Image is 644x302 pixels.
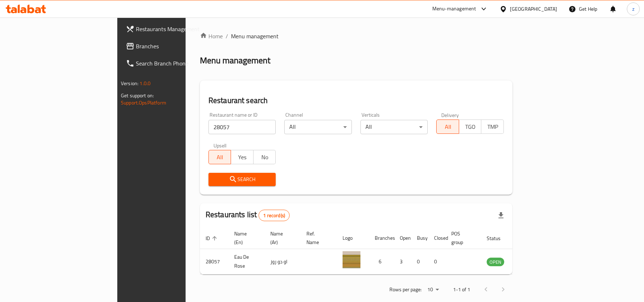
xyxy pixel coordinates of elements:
[206,209,290,221] h2: Restaurants list
[265,249,301,274] td: او دو روز
[139,79,151,88] span: 1.0.0
[120,20,225,38] a: Restaurants Management
[231,150,254,164] button: Yes
[120,55,225,72] a: Search Branch Phone
[428,249,446,274] td: 0
[256,152,273,162] span: No
[253,150,276,164] button: No
[200,32,512,40] nav: breadcrumb
[487,234,510,243] span: Status
[208,173,276,186] button: Search
[270,229,292,247] span: Name (Ar)
[439,122,456,132] span: All
[121,91,154,100] span: Get support on:
[121,79,138,88] span: Version:
[441,112,459,117] label: Delivery
[200,55,270,66] h2: Menu management
[208,150,231,164] button: All
[214,175,270,184] span: Search
[389,285,422,294] p: Rows per page:
[136,25,219,33] span: Restaurants Management
[121,98,166,107] a: Support.OpsPlatform
[306,229,328,247] span: Ref. Name
[453,285,470,294] p: 1-1 of 1
[206,234,219,243] span: ID
[484,122,501,132] span: TMP
[459,120,482,134] button: TGO
[462,122,479,132] span: TGO
[343,251,360,269] img: Eau De Rose
[234,229,256,247] span: Name (En)
[487,258,504,266] span: OPEN
[200,227,543,274] table: enhanced table
[228,249,265,274] td: Eau De Rose
[510,5,557,13] div: [GEOGRAPHIC_DATA]
[259,212,289,219] span: 1 record(s)
[284,120,352,134] div: All
[120,38,225,55] a: Branches
[411,249,428,274] td: 0
[411,227,428,249] th: Busy
[394,227,411,249] th: Open
[136,59,219,68] span: Search Branch Phone
[337,227,369,249] th: Logo
[136,42,219,50] span: Branches
[231,32,279,40] span: Menu management
[360,120,428,134] div: All
[428,227,446,249] th: Closed
[632,5,634,13] span: z
[226,32,228,40] li: /
[369,227,394,249] th: Branches
[213,143,227,148] label: Upsell
[451,229,472,247] span: POS group
[487,258,504,266] div: OPEN
[481,120,504,134] button: TMP
[424,284,442,295] div: Rows per page:
[432,5,476,13] div: Menu-management
[369,249,394,274] td: 6
[436,120,459,134] button: All
[234,152,251,162] span: Yes
[212,152,228,162] span: All
[208,95,504,106] h2: Restaurant search
[492,207,510,224] div: Export file
[394,249,411,274] td: 3
[208,120,276,134] input: Search for restaurant name or ID..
